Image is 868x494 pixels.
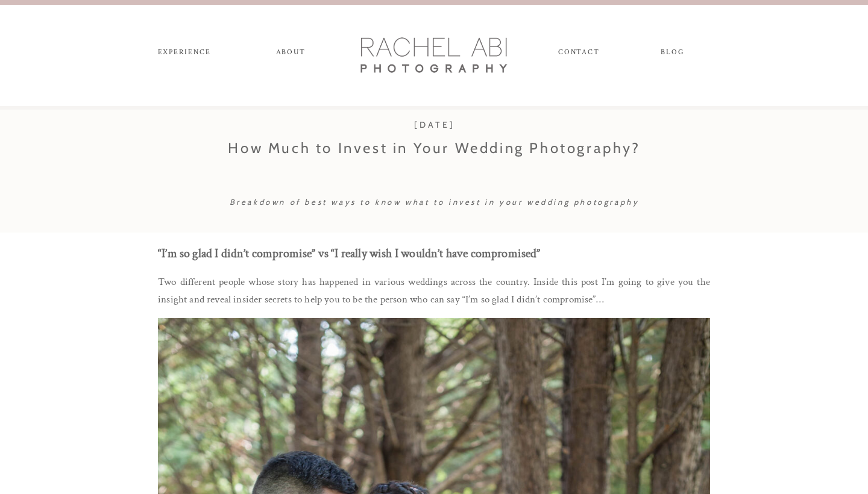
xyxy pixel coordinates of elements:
a: ABOUT [274,48,307,61]
font: Breakdown of best ways to know what to invest in your wedding photography [230,197,640,207]
a: CONTACT [558,48,599,61]
a: experience [153,48,216,61]
strong: “I’m so glad I didn’t compromise” vs “I really wish I wouldn’t have compromised” [158,246,541,261]
p: [DATE] [379,117,491,133]
a: blog [650,48,694,61]
p: Two different people whose story has happened in various weddings across the country. Inside this... [158,274,710,308]
h2: How Much to Invest in Your Wedding Photography? [224,135,645,213]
